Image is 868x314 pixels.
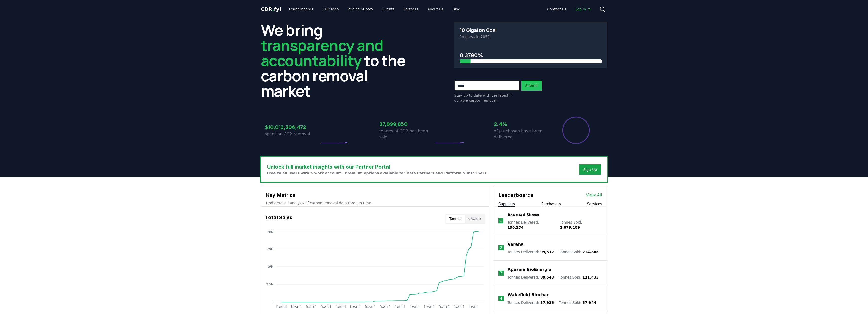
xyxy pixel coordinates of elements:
h3: Key Metrics [266,191,484,199]
p: spent on CO2 removal [265,131,320,137]
a: Sign Up [583,167,597,172]
tspan: [DATE] [350,305,361,309]
p: Find detailed analysis of carbon removal data through time. [266,200,484,206]
button: Tonnes [446,215,465,223]
h3: Unlock full market insights with our Partner Portal [267,163,488,171]
a: View All [586,192,602,198]
tspan: [DATE] [409,305,420,309]
p: Tonnes Sold : [559,249,599,254]
p: Stay up to date with the latest in durable carbon removal. [454,93,519,103]
div: Percentage of sales delivered [562,116,590,144]
h3: 37,899,850 [379,120,434,128]
tspan: [DATE] [335,305,346,309]
p: 1 [500,218,502,224]
tspan: [DATE] [454,305,464,309]
p: Tonnes Sold : [560,220,602,230]
p: Tonnes Delivered : [507,220,555,230]
span: 1,679,189 [560,225,580,229]
tspan: [DATE] [394,305,405,309]
tspan: [DATE] [321,305,331,309]
button: $ Value [465,215,484,223]
tspan: [DATE] [424,305,434,309]
a: CDR Map [318,5,343,14]
span: 121,433 [582,275,599,279]
nav: Main [285,5,464,14]
tspan: [DATE] [365,305,375,309]
a: Contact us [543,5,570,14]
a: Varaha [508,241,524,247]
p: of purchases have been delivered [494,128,549,140]
tspan: [DATE] [291,305,301,309]
a: Aperam BioEnergia [508,267,551,273]
h3: Total Sales [265,214,292,224]
p: Tonnes Delivered : [508,300,554,305]
p: Tonnes Sold : [559,300,596,305]
h2: We bring to the carbon removal market [261,22,414,98]
tspan: [DATE] [468,305,479,309]
a: Wakefield Biochar [508,292,549,298]
tspan: 38M [267,230,274,234]
button: Submit [521,81,542,91]
tspan: 19M [267,265,274,268]
button: Suppliers [498,201,515,206]
span: 57,944 [582,301,596,305]
h3: 10 Gigaton Goal [460,28,497,33]
tspan: 29M [267,247,274,251]
p: Tonnes Delivered : [508,249,554,254]
h3: Leaderboards [498,191,533,199]
p: Free to all users with a work account. Premium options available for Data Partners and Platform S... [267,171,488,176]
p: 3 [500,270,502,276]
tspan: [DATE] [306,305,316,309]
a: Events [378,5,398,14]
p: tonnes of CO2 has been sold [379,128,434,140]
tspan: [DATE] [276,305,287,309]
a: CDR.fyi [261,6,281,13]
button: Purchasers [541,201,561,206]
a: About Us [423,5,447,14]
a: Exomad Green [507,212,541,218]
span: 89,548 [540,275,554,279]
a: Log in [571,5,595,14]
tspan: 0 [272,300,274,304]
span: Log in [575,7,591,12]
span: 57,936 [540,301,554,305]
tspan: 9.5M [266,283,273,286]
span: 214,845 [582,250,599,254]
tspan: [DATE] [380,305,390,309]
p: 4 [500,295,502,302]
span: . [272,6,274,12]
span: 99,512 [540,250,554,254]
a: Leaderboards [285,5,317,14]
tspan: [DATE] [439,305,449,309]
h3: 0.3790% [460,51,602,59]
span: transparency and accountability [261,35,383,71]
button: Sign Up [579,164,601,175]
nav: Main [543,5,595,14]
h3: 2.4% [494,120,549,128]
a: Pricing Survey [344,5,377,14]
a: Partners [399,5,422,14]
p: Tonnes Delivered : [508,275,554,280]
a: Blog [449,5,465,14]
span: 196,274 [507,225,524,229]
h3: $10,013,506,472 [265,123,320,131]
p: 2 [500,245,502,251]
button: Services [587,201,602,206]
p: Progress to 2050 [460,34,602,39]
p: Tonnes Sold : [559,275,599,280]
span: CDR fyi [261,6,281,12]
